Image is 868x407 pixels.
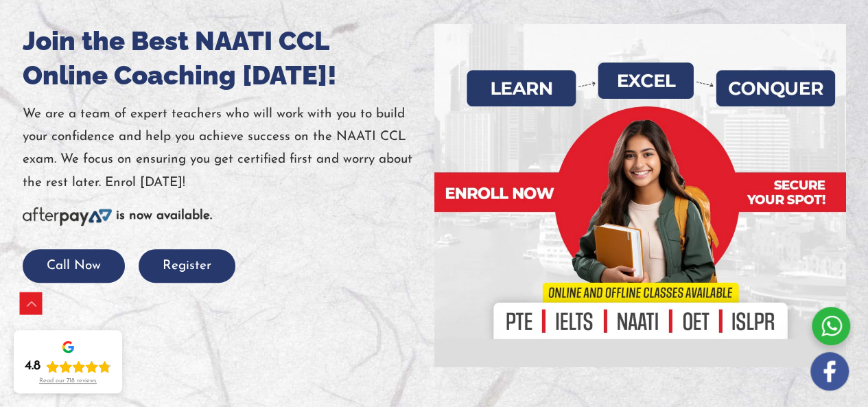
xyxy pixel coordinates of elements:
[39,377,97,385] div: Read our 718 reviews
[116,209,212,222] b: is now available.
[23,24,434,93] h1: Join the Best NAATI CCL Online Coaching [DATE]!
[23,259,125,272] a: Call Now
[25,358,111,375] div: Rating: 4.8 out of 5
[23,103,434,194] p: We are a team of expert teachers who will work with you to build your confidence and help you ach...
[139,259,235,272] a: Register
[23,249,125,283] button: Call Now
[810,352,849,391] img: white-facebook.png
[23,207,112,226] img: Afterpay-Logo
[139,249,235,283] button: Register
[25,358,40,375] div: 4.8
